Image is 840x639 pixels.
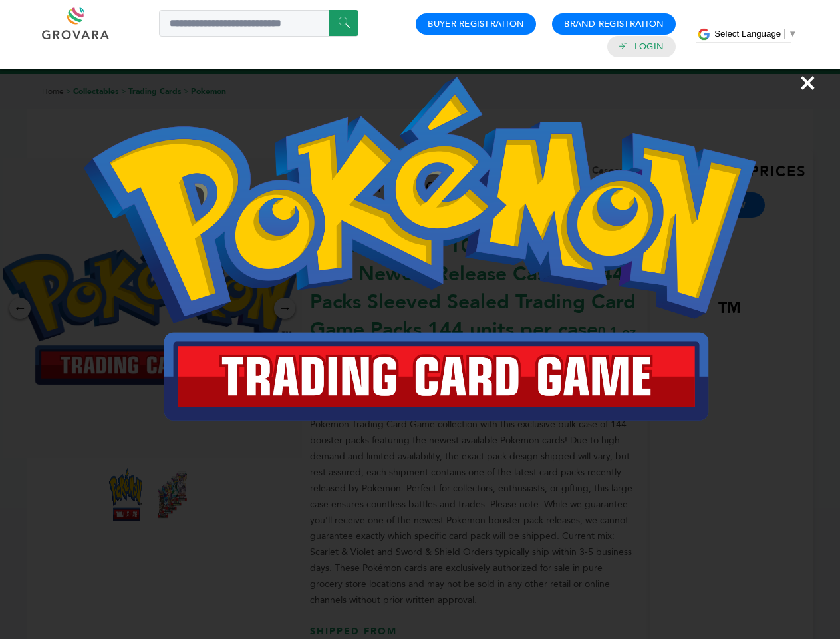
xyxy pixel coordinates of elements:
a: Login [634,41,664,53]
a: Brand Registration [564,18,664,30]
input: Search a product or brand... [159,10,358,37]
a: Select Language​ [714,29,797,39]
span: Select Language [714,29,781,39]
a: Buyer Registration [428,18,524,30]
span: ​ [784,29,785,39]
span: × [799,64,817,101]
span: ▼ [788,29,797,39]
img: Image Preview [84,77,756,421]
